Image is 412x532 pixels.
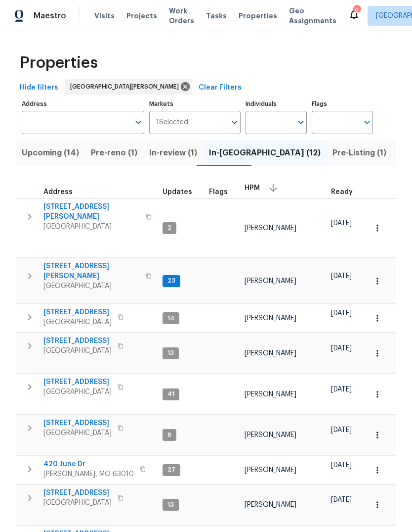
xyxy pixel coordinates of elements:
[22,146,79,160] span: Upcoming (14)
[16,79,62,97] button: Hide filters
[360,115,374,129] button: Open
[20,82,58,94] span: Hide filters
[34,11,66,21] span: Maestro
[70,82,183,92] span: [GEOGRAPHIC_DATA][PERSON_NAME]
[43,317,112,327] span: [GEOGRAPHIC_DATA]
[43,387,112,397] span: [GEOGRAPHIC_DATA]
[43,261,140,281] span: [STREET_ADDRESS][PERSON_NAME]
[164,277,179,285] span: 23
[228,115,242,129] button: Open
[312,101,373,107] label: Flags
[294,115,308,129] button: Open
[164,314,178,323] span: 14
[209,189,228,195] span: Flags
[43,281,140,291] span: [GEOGRAPHIC_DATA]
[206,12,227,19] span: Tasks
[331,220,352,227] span: [DATE]
[245,501,296,508] span: [PERSON_NAME]
[195,79,246,97] button: Clear Filters
[43,418,112,428] span: [STREET_ADDRESS]
[331,189,353,195] span: Ready
[331,189,362,195] div: Earliest renovation start date (first business day after COE or Checkout)
[245,225,296,232] span: [PERSON_NAME]
[169,6,194,26] span: Work Orders
[163,189,192,195] span: Updates
[43,377,112,387] span: [STREET_ADDRESS]
[199,82,242,94] span: Clear Filters
[43,488,112,498] span: [STREET_ADDRESS]
[332,146,386,160] span: Pre-Listing (1)
[149,146,197,160] span: In-review (1)
[331,310,352,317] span: [DATE]
[43,346,112,356] span: [GEOGRAPHIC_DATA]
[209,146,321,160] span: In-[GEOGRAPHIC_DATA] (12)
[22,101,144,107] label: Address
[164,349,178,357] span: 13
[164,501,178,509] span: 13
[239,11,277,21] span: Properties
[43,202,140,222] span: [STREET_ADDRESS][PERSON_NAME]
[245,185,260,192] span: HPM
[164,224,175,232] span: 2
[245,350,296,357] span: [PERSON_NAME]
[131,115,145,129] button: Open
[289,6,336,26] span: Geo Assignments
[149,101,241,107] label: Markets
[245,467,296,474] span: [PERSON_NAME]
[43,222,140,232] span: [GEOGRAPHIC_DATA]
[43,428,112,438] span: [GEOGRAPHIC_DATA]
[156,118,188,127] span: 1 Selected
[43,336,112,346] span: [STREET_ADDRESS]
[246,101,307,107] label: Individuals
[164,431,175,439] span: 6
[245,432,296,438] span: [PERSON_NAME]
[43,469,134,479] span: [PERSON_NAME], MO 63010
[43,307,112,317] span: [STREET_ADDRESS]
[331,462,352,469] span: [DATE]
[353,6,360,16] div: 9
[164,390,178,398] span: 41
[331,273,352,280] span: [DATE]
[245,391,296,398] span: [PERSON_NAME]
[20,58,98,68] span: Properties
[331,496,352,503] span: [DATE]
[331,386,352,393] span: [DATE]
[245,315,296,322] span: [PERSON_NAME]
[94,11,115,21] span: Visits
[164,466,179,474] span: 27
[331,345,352,352] span: [DATE]
[43,459,134,469] span: 420 June Dr
[43,189,73,195] span: Address
[331,427,352,434] span: [DATE]
[126,11,157,21] span: Projects
[245,278,296,285] span: [PERSON_NAME]
[43,498,112,508] span: [GEOGRAPHIC_DATA]
[91,146,137,160] span: Pre-reno (1)
[65,79,192,95] div: [GEOGRAPHIC_DATA][PERSON_NAME]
